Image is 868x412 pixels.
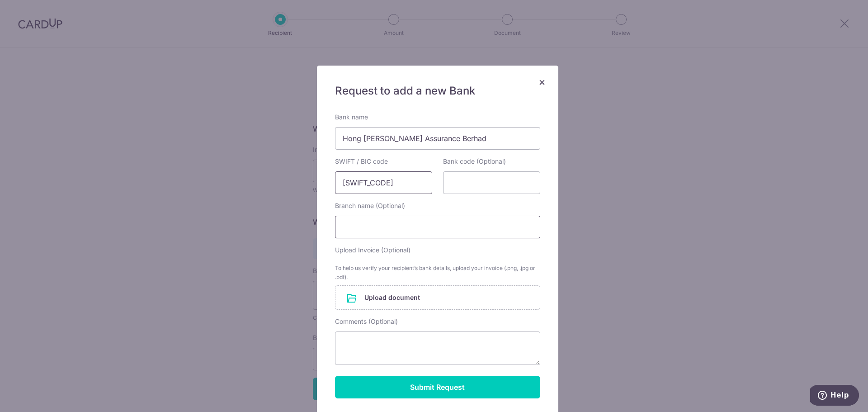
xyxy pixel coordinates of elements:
[537,76,547,87] button: Close
[20,6,39,14] span: Help
[538,75,546,88] span: ×
[335,317,398,326] label: Comments (Optional)
[335,285,540,310] div: Upload document
[335,84,540,98] h5: Request to add a new Bank
[810,385,859,407] iframe: Opens a widget where you can find more information
[335,264,540,282] div: To help us verify your recipient’s bank details, upload your invoice (.png, .jpg or .pdf).
[335,376,540,398] button: Submit Request
[443,157,506,166] label: Bank code (Optional)
[335,201,405,210] label: Branch name (Optional)
[335,246,410,255] label: Upload Invoice (Optional)
[335,113,368,122] label: Bank name
[335,157,388,166] label: SWIFT / BIC code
